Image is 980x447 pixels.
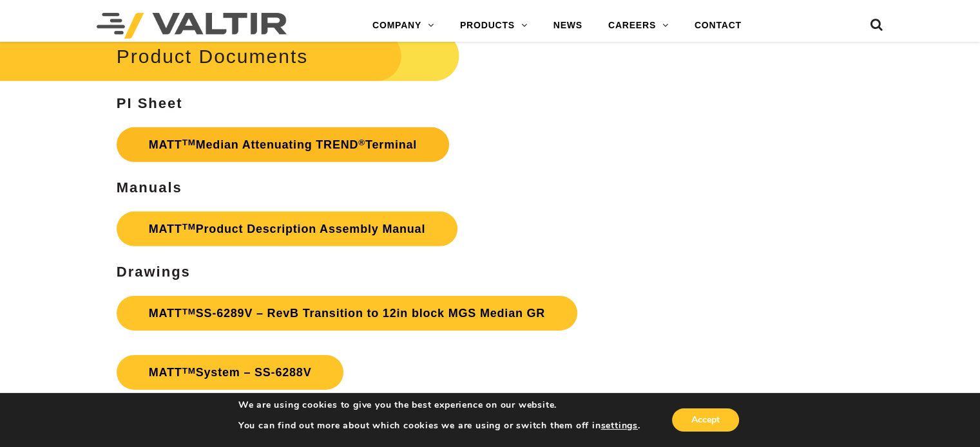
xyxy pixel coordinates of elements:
[682,13,754,39] a: CONTACT
[358,138,365,147] sup: ®
[117,355,344,390] a: MATTTMSystem – SS-6288V
[541,13,595,39] a: NEWS
[117,264,191,280] strong: Drawings
[182,307,196,316] sup: TM
[182,138,196,147] sup: TM
[360,13,447,39] a: COMPANY
[238,420,640,432] p: You can find out more about which cookies we are using or switch them off in .
[672,408,739,432] button: Accept
[182,366,196,376] sup: TM
[238,399,640,411] p: We are using cookies to give you the best experience on our website.
[97,13,287,39] img: Valtir
[117,127,449,162] a: MATTTMMedian Attenuating TREND®Terminal
[447,13,541,39] a: PRODUCTS
[117,179,182,196] strong: Manuals
[595,13,682,39] a: CAREERS
[117,212,457,246] a: MATTTMProduct Description Assembly Manual
[117,296,577,331] a: MATTTMSS-6289V – RevB Transition to 12in block MGS Median GR
[182,222,196,232] sup: TM
[600,420,637,432] button: settings
[117,95,183,111] strong: PI Sheet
